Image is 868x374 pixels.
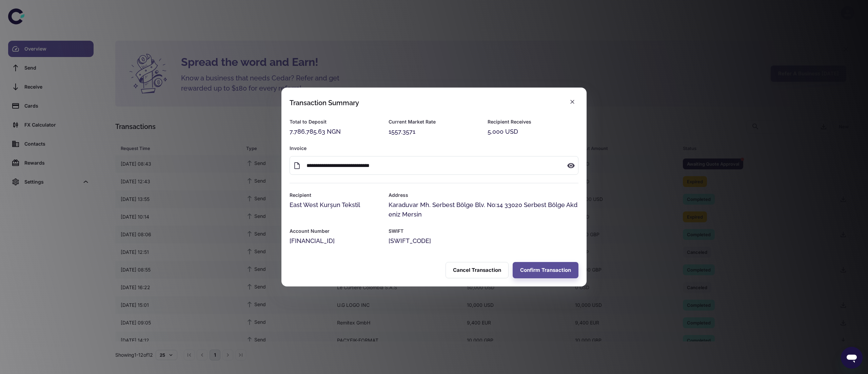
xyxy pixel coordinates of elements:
[290,227,380,235] h6: Account Number
[290,145,578,152] h6: Invoice
[290,118,380,126] h6: Total to Deposit
[488,127,578,136] div: 5,000 USD
[290,236,380,246] div: [FINANCIAL_ID]
[513,262,578,278] button: Confirm Transaction
[290,191,380,199] h6: Recipient
[389,118,479,126] h6: Current Market Rate
[389,200,578,219] div: Karaduvar Mh. Serbest Bölge Blv. No:14 33020 Serbest Bölge Akdeniz Mersin
[290,99,359,107] div: Transaction Summary
[841,347,863,369] iframe: Button to launch messaging window
[290,127,380,136] div: 7,786,785.63 NGN
[389,227,578,235] h6: SWIFT
[389,127,479,136] div: 1557.3571
[389,236,578,246] div: [SWIFT_CODE]
[389,191,578,199] h6: Address
[290,200,380,210] div: East West Kurşun Tekstil
[446,262,509,278] button: Cancel Transaction
[488,118,578,126] h6: Recipient Receives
